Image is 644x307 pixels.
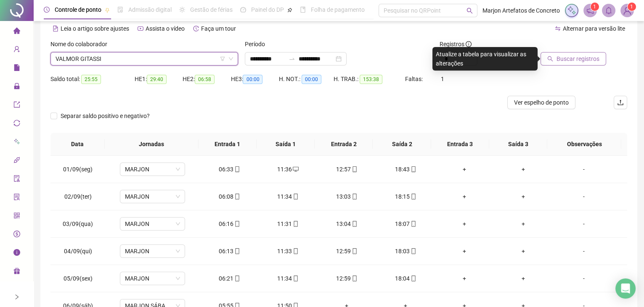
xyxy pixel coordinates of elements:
[233,166,240,172] span: mobile
[57,111,153,121] span: Separar saldo positivo e negativo?
[125,272,180,285] span: MARJON
[13,79,20,96] span: lock
[13,42,20,59] span: user-add
[615,278,636,299] div: Open Intercom Messenger
[13,60,20,77] span: file
[557,54,599,63] span: Buscar registros
[440,39,472,49] span: Registros
[257,133,315,156] th: Saída 1
[324,192,370,201] div: 13:03
[410,276,416,281] span: mobile
[207,165,252,174] div: 06:33
[231,74,278,84] div: HE 3:
[315,133,373,156] th: Entrada 2
[287,8,292,13] span: pushpin
[13,116,20,133] span: sync
[442,192,487,201] div: +
[405,76,424,82] span: Faltas:
[559,247,609,256] div: -
[360,75,382,84] span: 153:38
[292,194,299,199] span: mobile
[289,55,295,62] span: to
[292,166,299,172] span: desktop
[53,26,58,31] span: file-text
[64,248,92,255] span: 04/09(qui)
[547,56,553,62] span: search
[383,165,428,174] div: 18:43
[324,274,370,283] div: 12:59
[117,7,123,13] span: file-done
[302,75,321,84] span: 00:00
[431,133,489,156] th: Entrada 3
[442,274,487,283] div: +
[81,75,101,84] span: 25:55
[125,190,180,203] span: MARJON
[207,247,252,256] div: 06:13
[13,153,20,170] span: api
[334,74,405,84] div: H. TRAB.:
[541,52,606,66] button: Buscar registros
[410,221,416,227] span: mobile
[300,7,306,13] span: book
[559,192,609,201] div: -
[190,6,233,13] span: Gestão de férias
[14,294,20,300] span: right
[559,219,609,228] div: -
[489,133,547,156] th: Saída 3
[50,133,105,156] th: Data
[195,75,215,84] span: 06:58
[351,194,358,199] span: mobile
[351,166,358,172] span: mobile
[240,7,246,13] span: dashboard
[442,165,487,174] div: +
[63,220,93,227] span: 03/09(qua)
[265,219,311,228] div: 11:31
[311,6,365,13] span: Folha de pagamento
[105,8,110,13] span: pushpin
[13,245,20,262] span: info-circle
[410,248,416,254] span: mobile
[135,74,183,84] div: HE 1:
[593,4,596,10] span: 1
[442,219,487,228] div: +
[514,98,569,107] span: Ver espelho de ponto
[44,7,50,13] span: clock-circle
[245,39,270,49] label: Período
[466,8,473,14] span: search
[207,274,252,283] div: 06:21
[442,247,487,256] div: +
[207,192,252,201] div: 06:08
[559,274,609,283] div: -
[56,52,233,65] span: VALMOR GITASSI
[555,26,561,31] span: swap
[591,3,599,11] sup: 1
[193,26,199,31] span: history
[289,55,295,62] span: swap-right
[63,166,93,173] span: 01/09(seg)
[233,221,240,227] span: mobile
[146,25,185,32] span: Assista o vídeo
[13,208,20,225] span: qrcode
[324,165,370,174] div: 12:57
[233,248,240,254] span: mobile
[373,133,431,156] th: Saída 2
[64,275,93,282] span: 05/09(sex)
[50,39,113,49] label: Nome do colaborador
[265,165,311,174] div: 11:36
[351,221,358,227] span: mobile
[628,3,636,11] sup: Atualize o seu contato no menu Meus Dados
[147,75,167,84] span: 29:40
[324,219,370,228] div: 13:04
[410,166,416,172] span: mobile
[265,247,311,256] div: 11:33
[243,75,262,84] span: 00:00
[125,163,180,176] span: MARJON
[13,190,20,207] span: solution
[138,26,143,31] span: youtube
[201,25,236,32] span: Faça um tour
[64,193,92,200] span: 02/09(ter)
[441,76,444,82] span: 1
[13,24,20,40] span: home
[50,74,135,84] div: Saldo total:
[501,274,546,283] div: +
